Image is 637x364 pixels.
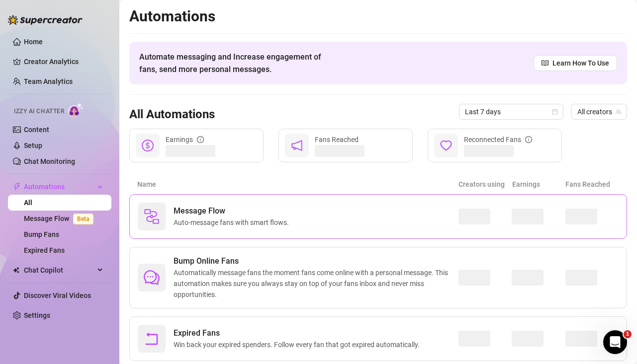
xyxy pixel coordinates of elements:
span: Last 7 days [465,104,557,119]
span: Izzy AI Chatter [14,107,64,116]
span: rollback [144,331,160,347]
h3: All Automations [129,107,215,123]
span: Learn How To Use [552,58,609,69]
a: Team Analytics [24,77,73,85]
span: Message Flow [174,205,293,217]
span: thunderbolt [13,183,21,191]
a: All [24,199,32,207]
span: Automatically message fans the moment fans come online with a personal message. This automation m... [174,267,458,300]
span: Bump Online Fans [174,255,458,267]
a: Expired Fans [24,246,65,254]
iframe: Intercom live chat [603,330,627,354]
div: Reconnected Fans [464,134,532,145]
img: svg%3e [144,209,160,224]
span: Beta [73,214,93,224]
img: logo-BBDzfeDw.svg [8,15,83,25]
span: Win back your expired spenders. Follow every fan that got expired automatically. [174,339,424,350]
a: Learn How To Use [534,55,617,71]
span: Chat Copilot [24,262,94,278]
a: Home [24,38,43,46]
a: Creator Analytics [24,54,103,70]
span: calendar [552,109,558,115]
img: AI Chatter [68,103,84,117]
img: Chat Copilot [13,267,19,274]
a: Content [24,126,49,134]
a: Discover Viral Videos [24,291,91,299]
span: Automations [24,179,94,195]
span: Expired Fans [174,327,424,339]
article: Fans Reached [565,179,619,190]
span: comment [144,270,160,286]
article: Earnings [512,179,566,190]
span: dollar [142,140,154,151]
span: info-circle [525,136,532,143]
a: Chat Monitoring [24,157,75,165]
a: Setup [24,142,42,149]
span: read [542,60,548,67]
span: notification [291,140,303,151]
span: Auto-message fans with smart flows. [174,217,293,228]
span: heart [440,140,452,151]
article: Creators using [458,179,512,190]
span: All creators [577,104,621,119]
span: 1 [624,330,632,338]
h2: Automations [129,7,627,26]
a: Settings [24,311,50,319]
article: Name [137,179,458,190]
a: Bump Fans [24,230,59,238]
span: info-circle [197,136,204,143]
span: Fans Reached [315,136,359,144]
span: team [616,109,622,115]
a: Message FlowBeta [24,215,97,222]
span: Automate messaging and Increase engagement of fans, send more personal messages. [139,51,331,75]
div: Earnings [166,134,204,145]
